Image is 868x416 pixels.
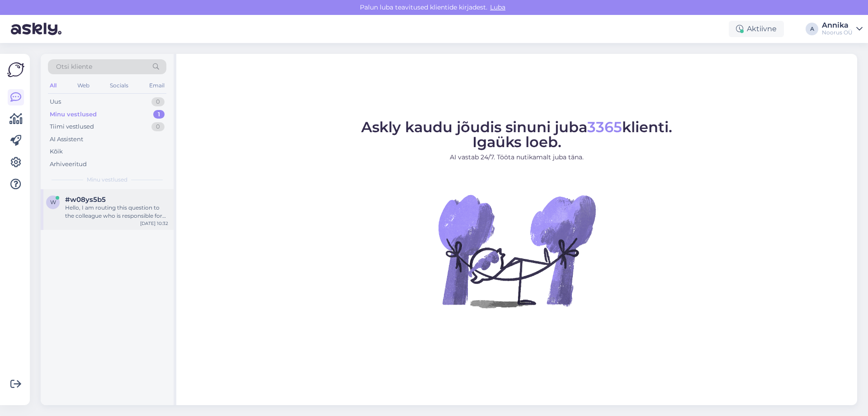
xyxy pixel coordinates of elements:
[50,199,56,206] span: w
[587,118,622,136] span: 3365
[7,61,24,78] img: Askly Logo
[48,80,58,91] div: All
[108,80,130,91] div: Socials
[56,62,92,72] span: Otsi kliente
[806,23,818,35] div: A
[153,110,165,119] div: 1
[361,153,672,162] p: AI vastab 24/7. Tööta nutikamalt juba täna.
[729,21,784,37] div: Aktiivne
[50,110,97,119] div: Minu vestlused
[822,22,863,36] a: AnnikaNoorus OÜ
[822,29,853,36] div: Noorus OÜ
[147,80,166,91] div: Email
[435,169,598,332] img: No Chat active
[361,118,672,151] span: Askly kaudu jõudis sinuni juba klienti. Igaüks loeb.
[151,122,165,131] div: 0
[65,196,106,204] span: #w08ys5b5
[50,97,61,106] div: Uus
[75,80,91,91] div: Web
[151,97,165,106] div: 0
[50,135,83,144] div: AI Assistent
[140,220,168,227] div: [DATE] 10:32
[50,147,63,156] div: Kõik
[50,122,94,131] div: Tiimi vestlused
[65,204,168,220] div: Hello, I am routing this question to the colleague who is responsible for this topic. The reply m...
[50,160,87,169] div: Arhiveeritud
[822,22,853,29] div: Annika
[487,3,508,11] span: Luba
[87,176,127,184] span: Minu vestlused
